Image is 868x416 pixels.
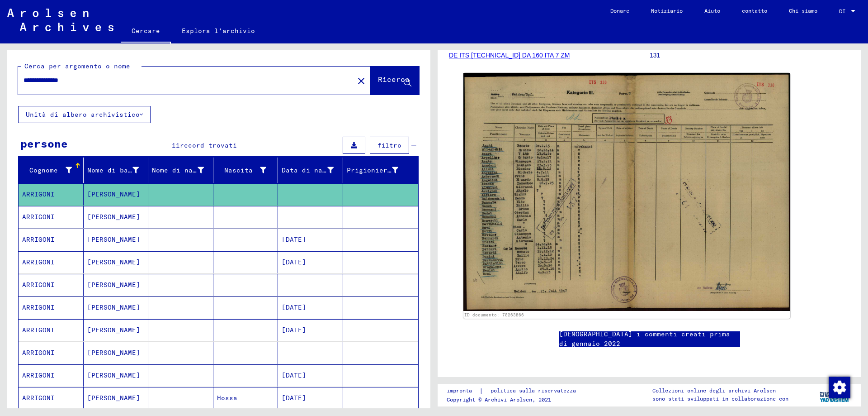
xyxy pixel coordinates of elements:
[18,106,151,123] button: Unità di albero archivistico
[121,20,171,43] a: Cercare
[447,396,551,403] font: Copyright © Archivi Arolsen, 2021
[84,158,149,183] mat-header-cell: Nome di battesimo
[152,163,215,177] div: Nome di nascita
[356,76,367,86] mat-icon: close
[22,326,55,334] font: ARRIGONI
[282,371,306,379] font: [DATE]
[171,20,266,42] a: Esplora l'archivio
[559,330,740,349] a: [DEMOGRAPHIC_DATA] i commenti creati prima di gennaio 2022
[22,190,55,198] font: ARRIGONI
[22,303,55,311] font: ARRIGONI
[282,303,306,311] font: [DATE]
[87,235,140,244] font: [PERSON_NAME]
[19,158,84,183] mat-header-cell: Cognome
[370,67,419,95] button: Ricerca
[22,349,55,357] font: ARRIGONI
[652,395,788,402] font: sono stati sviluppati in collaborazione con
[22,394,55,402] font: ARRIGONI
[282,326,306,334] font: [DATE]
[464,312,524,317] a: ID documento: 70263866
[224,166,253,174] font: Nascita
[704,7,720,14] font: Aiuto
[22,163,83,177] div: Cognome
[29,166,58,174] font: Cognome
[26,110,140,119] font: Unità di albero archivistico
[20,137,68,150] font: persone
[282,163,345,177] div: Data di nascita
[132,27,160,35] font: Cercare
[559,330,730,348] font: [DEMOGRAPHIC_DATA] i commenti creati prima di gennaio 2022
[447,386,479,396] a: impronta
[463,73,790,311] img: 001.jpg
[213,158,278,183] mat-header-cell: Nascita
[22,235,55,244] font: ARRIGONI
[652,387,776,394] font: Collezioni online degli archivi Arolsen
[217,163,278,177] div: Nascita
[24,62,130,70] font: Cerca per argomento o nome
[650,52,660,59] font: 131
[377,141,401,149] font: filtro
[483,386,587,396] a: politica sulla riservatezza
[378,75,410,84] font: Ricerca
[479,387,483,395] font: |
[87,190,140,198] font: [PERSON_NAME]
[22,213,55,221] font: ARRIGONI
[148,158,213,183] mat-header-cell: Nome di nascita
[172,141,180,149] font: 11
[282,394,306,402] font: [DATE]
[182,27,255,35] font: Esplora l'archivio
[22,371,55,379] font: ARRIGONI
[87,303,140,311] font: [PERSON_NAME]
[87,166,156,174] font: Nome di battesimo
[352,72,370,90] button: Chiaro
[87,281,140,289] font: [PERSON_NAME]
[152,166,213,174] font: Nome di nascita
[829,377,850,398] img: Modifica consenso
[7,9,113,31] img: Arolsen_neg.svg
[22,281,55,289] font: ARRIGONI
[651,7,683,14] font: Notiziario
[22,258,55,266] font: ARRIGONI
[449,52,570,59] a: DE ITS [TECHNICAL_ID] DA 160 ITA 7 ZM
[370,137,409,154] button: filtro
[789,7,817,14] font: Chi siamo
[87,258,140,266] font: [PERSON_NAME]
[87,371,140,379] font: [PERSON_NAME]
[217,394,237,402] font: Hossa
[180,141,237,149] font: record trovati
[282,166,343,174] font: Data di nascita
[343,158,419,183] mat-header-cell: Prigioniero n.
[347,163,410,177] div: Prigioniero n.
[742,7,767,14] font: contatto
[87,326,140,334] font: [PERSON_NAME]
[347,166,404,174] font: Prigioniero n.
[282,258,306,266] font: [DATE]
[610,7,629,14] font: Donare
[282,235,306,244] font: [DATE]
[87,394,140,402] font: [PERSON_NAME]
[278,158,343,183] mat-header-cell: Data di nascita
[839,8,845,14] font: DI
[491,387,576,394] font: politica sulla riservatezza
[818,383,852,406] img: yv_logo.png
[447,387,472,394] font: impronta
[87,213,140,221] font: [PERSON_NAME]
[87,163,151,177] div: Nome di battesimo
[87,349,140,357] font: [PERSON_NAME]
